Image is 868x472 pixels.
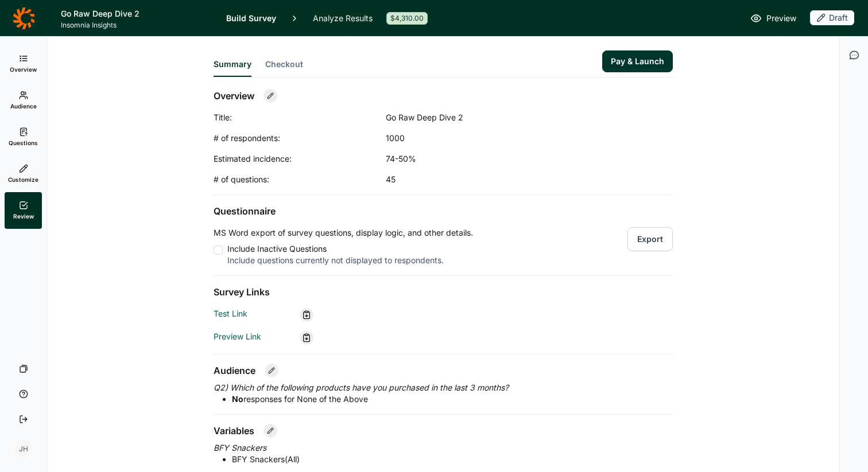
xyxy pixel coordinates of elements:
div: Title: [214,112,386,123]
a: Preview [750,11,796,25]
div: # of respondents: [214,132,386,144]
div: 45 [386,174,615,185]
a: Questions [5,119,42,155]
span: Questions [9,139,38,147]
div: Go Raw Deep Dive 2 [386,112,615,123]
button: Pay & Launch [602,50,673,72]
div: $4,310.00 [386,12,428,25]
div: # of questions: [214,174,386,185]
p: Q2) Which of the following products have you purchased in the last 3 months? [214,382,673,393]
strong: No [232,394,243,404]
span: responses for None of the Above [232,394,368,404]
button: Draft [810,10,854,26]
h2: Overview [214,89,254,103]
h2: Survey Links [214,285,673,299]
span: Review [13,212,34,220]
button: Export [627,227,673,251]
span: Insomnia Insights [61,21,212,30]
div: Copy link [300,308,313,322]
span: Audience [10,102,37,110]
span: Checkout [265,58,303,70]
a: Preview Link [214,331,261,341]
div: JH [14,440,33,458]
a: Customize [5,155,42,192]
div: Copy link [300,331,313,345]
div: 1000 [386,132,615,144]
a: Audience [5,82,42,119]
h2: Variables [214,424,254,438]
div: Draft [810,10,854,25]
h2: Audience [214,364,255,377]
span: Customize [8,175,38,184]
div: Include Inactive Questions [227,243,473,255]
li: BFY Snackers (All) [232,454,673,465]
div: Include questions currently not displayed to respondents. [227,255,473,266]
a: Overview [5,45,42,82]
a: Test Link [214,309,247,318]
div: 74-50% [386,153,615,165]
a: Review [5,192,42,229]
div: Estimated incidence: [214,153,386,165]
span: Overview [10,65,37,73]
button: Summary [214,58,251,77]
p: BFY Snackers [214,442,673,454]
p: MS Word export of survey questions, display logic, and other details. [214,227,473,239]
h1: Go Raw Deep Dive 2 [61,7,212,21]
span: Preview [766,11,796,25]
h2: Questionnaire [214,204,673,218]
